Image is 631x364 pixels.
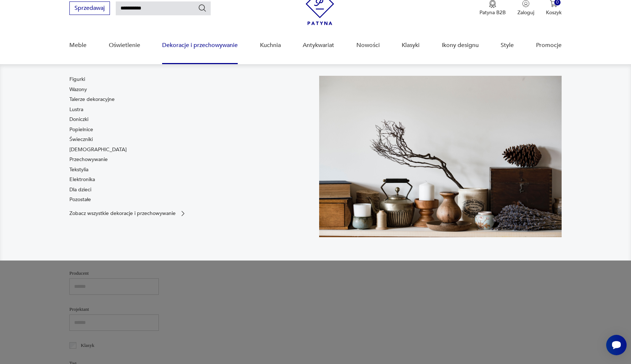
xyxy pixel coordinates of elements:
a: Dla dzieci [69,186,91,193]
a: Ikony designu [442,31,479,59]
a: Style [501,31,514,59]
a: Kuchnia [260,31,281,59]
a: Promocje [536,31,562,59]
a: Oświetlenie [109,31,140,59]
iframe: Smartsupp widget button [606,335,627,355]
button: Sprzedawaj [69,1,110,15]
p: Koszyk [546,9,562,16]
a: Elektronika [69,176,95,183]
a: Sprzedawaj [69,6,110,11]
a: Doniczki [69,116,88,123]
p: Zaloguj [517,9,534,16]
a: Wazony [69,86,87,93]
a: Figurki [69,76,85,83]
a: Meble [69,31,87,59]
a: Popielnice [69,126,93,133]
p: Patyna B2B [479,9,506,16]
a: Lustra [69,106,83,113]
a: Tekstylia [69,166,88,173]
p: Zobacz wszystkie dekoracje i przechowywanie [69,211,176,216]
img: cfa44e985ea346226f89ee8969f25989.jpg [319,76,562,237]
a: Świeczniki [69,136,93,143]
a: Przechowywanie [69,156,108,163]
a: Talerze dekoracyjne [69,96,115,103]
a: [DEMOGRAPHIC_DATA] [69,146,127,153]
a: Pozostałe [69,196,91,203]
button: Szukaj [198,4,207,12]
a: Antykwariat [303,31,334,59]
a: Zobacz wszystkie dekoracje i przechowywanie [69,210,187,217]
a: Klasyki [402,31,420,59]
a: Dekoracje i przechowywanie [162,31,238,59]
a: Nowości [356,31,380,59]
